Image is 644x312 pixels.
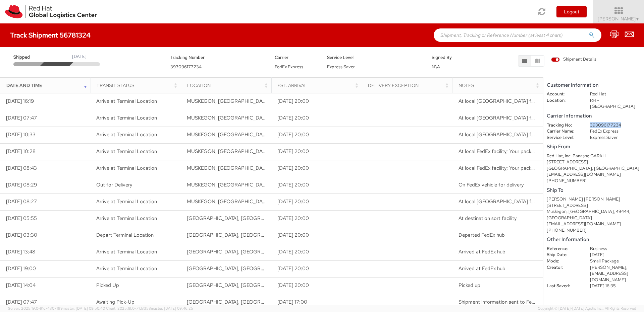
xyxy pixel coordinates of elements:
span: Depart Terminal Location [96,232,154,238]
span: FedEx Express [275,64,303,70]
dt: Tracking No: [542,122,585,129]
div: Est. Arrival [277,82,360,89]
span: At local FedEx facility [459,114,544,121]
span: Client: 2025.18.0-71d3358 [106,306,193,311]
span: N\A [432,64,440,70]
span: Arrived at FedEx hub [459,248,505,255]
span: [PERSON_NAME] [598,16,640,22]
span: Arrive at Terminal Location [96,165,157,171]
td: [DATE] 20:00 [271,277,362,294]
div: Transit Status [97,82,179,89]
td: [DATE] 20:00 [271,143,362,160]
td: [DATE] 20:00 [271,244,362,260]
h5: Ship To [547,187,641,193]
span: MEMPHIS, TN, US [187,248,346,255]
label: Shipment Details [551,56,596,64]
span: On FedEx vehicle for delivery [459,181,524,188]
span: [PERSON_NAME], [590,264,627,270]
h5: Tracking Number [170,55,265,60]
h5: Other Information [547,237,641,242]
button: Logout [556,6,587,17]
dt: Account: [542,91,585,97]
span: Express Saver [327,64,355,70]
span: Out for Delivery [96,181,132,188]
span: ▼ [636,16,640,22]
div: Date and Time [6,82,89,89]
div: Red Hat, Inc. Panashe GARAH [547,153,641,159]
span: 393096177234 [170,64,202,70]
span: Arrive at Terminal Location [96,114,157,121]
span: Shipment information sent to FedEx [459,299,540,305]
span: MUSKEGON, MI, US [187,98,323,104]
div: [DATE] [72,54,87,60]
td: [DATE] 17:00 [271,294,362,311]
span: Arrive at Terminal Location [96,198,157,205]
span: Picked up [459,282,480,289]
span: Shipment Details [551,56,596,63]
div: [PHONE_NUMBER] [547,227,641,234]
span: At local FedEx facility [459,198,544,205]
span: Arrive at Terminal Location [96,265,157,272]
img: rh-logistics-00dfa346123c4ec078e1.svg [5,5,97,18]
dt: Creator: [542,264,585,271]
span: master, [DATE] 09:50:40 [63,306,105,311]
h5: Signed By [432,55,474,60]
dt: Carrier Name: [542,128,585,135]
h5: Service Level [327,55,422,60]
span: At local FedEx facility [459,131,544,138]
h5: Ship From [547,144,641,150]
div: [STREET_ADDRESS] [547,203,641,209]
span: RALEIGH, NC, US [187,282,346,289]
span: MUSKEGON, MI, US [187,148,323,155]
span: Picked Up [96,282,119,289]
span: MUSKEGON, MI, US [187,181,323,188]
span: At destination sort facility [459,215,517,222]
span: Server: 2025.19.0-91c74307f99 [8,306,105,311]
span: Arrive at Terminal Location [96,148,157,155]
span: Arrive at Terminal Location [96,248,157,255]
span: Arrive at Terminal Location [96,98,157,104]
dt: Last Saved: [542,283,585,289]
span: Arrived at FedEx hub [459,265,505,272]
div: [STREET_ADDRESS] [547,159,641,165]
h5: Carrier [275,55,317,60]
dt: Ship Date: [542,252,585,258]
div: [EMAIL_ADDRESS][DOMAIN_NAME] [547,171,641,178]
span: master, [DATE] 09:46:25 [151,306,193,311]
span: Departed FedEx hub [459,232,505,238]
div: Location [187,82,269,89]
div: Delivery Exception [368,82,450,89]
span: Awaiting Pick-Up [96,299,135,305]
td: [DATE] 20:00 [271,110,362,127]
div: [GEOGRAPHIC_DATA], [GEOGRAPHIC_DATA] [547,165,641,172]
span: RALEIGH, NC, US [187,265,346,272]
span: At local FedEx facility [459,98,544,104]
h5: Customer Information [547,82,641,88]
span: RALEIGH, NC, US [187,299,346,305]
td: [DATE] 20:00 [271,160,362,177]
span: Arrive at Terminal Location [96,131,157,138]
td: [DATE] 20:00 [271,210,362,227]
dt: Location: [542,97,585,104]
span: Arrive at Terminal Location [96,215,157,222]
td: [DATE] 20:00 [271,177,362,193]
div: [PHONE_NUMBER] [547,178,641,184]
td: [DATE] 20:00 [271,93,362,110]
span: Shipped [13,54,42,61]
div: [PERSON_NAME] [PERSON_NAME] [547,196,641,203]
span: MUSKEGON, MI, US [187,165,323,171]
input: Shipment, Tracking or Reference Number (at least 4 chars) [434,28,601,42]
span: Copyright © [DATE]-[DATE] Agistix Inc., All Rights Reserved [538,306,636,311]
span: MUSKEGON, MI, US [187,114,323,121]
td: [DATE] 20:00 [271,193,362,210]
dt: Service Level: [542,135,585,141]
td: [DATE] 20:00 [271,260,362,277]
span: GRAND RAPIDS, MI, US [187,215,346,222]
div: [EMAIL_ADDRESS][DOMAIN_NAME] [547,221,641,227]
td: [DATE] 20:00 [271,127,362,143]
dt: Reference: [542,246,585,252]
h4: Track Shipment 56781324 [10,31,91,39]
span: MUSKEGON, MI, US [187,131,323,138]
div: Muskegon, [GEOGRAPHIC_DATA], 49444, [GEOGRAPHIC_DATA] [547,209,641,221]
dt: Mode: [542,258,585,264]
